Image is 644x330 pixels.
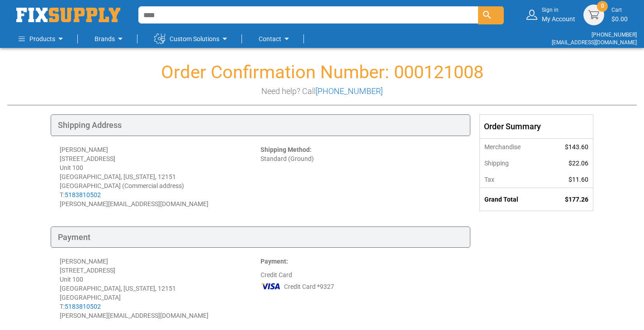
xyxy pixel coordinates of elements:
a: [PHONE_NUMBER] [316,86,383,96]
a: Contact [259,30,292,48]
h1: Order Confirmation Number: 000121008 [7,62,637,82]
th: Tax [480,171,545,188]
div: [PERSON_NAME] [STREET_ADDRESS] Unit 100 [GEOGRAPHIC_DATA], [US_STATE], 12151 [GEOGRAPHIC_DATA] (C... [60,145,260,208]
span: $0.00 [611,15,628,23]
a: Brands [95,30,126,48]
img: VI [260,279,281,293]
span: $11.60 [568,176,588,183]
small: Sign in [542,6,575,14]
a: Custom Solutions [154,30,230,48]
img: Fix Industrial Supply [16,8,120,22]
span: 0 [601,2,604,10]
span: $143.60 [565,143,588,151]
strong: Grand Total [484,196,518,203]
small: Cart [611,6,628,14]
th: Shipping [480,155,545,171]
span: $22.06 [568,160,588,167]
div: Order Summary [480,115,593,138]
a: [EMAIL_ADDRESS][DOMAIN_NAME] [552,39,637,46]
div: Credit Card [260,257,461,320]
div: My Account [542,6,575,23]
a: 5183810502 [65,191,101,198]
a: [PHONE_NUMBER] [592,32,637,38]
div: Standard (Ground) [260,145,461,208]
a: store logo [16,8,120,22]
div: Shipping Address [51,114,470,136]
strong: Shipping Method: [260,146,312,153]
span: Credit Card *9327 [284,282,334,291]
strong: Payment: [260,258,288,265]
div: Payment [51,226,470,248]
a: 5183810502 [65,303,101,310]
div: [PERSON_NAME] [STREET_ADDRESS] Unit 100 [GEOGRAPHIC_DATA], [US_STATE], 12151 [GEOGRAPHIC_DATA] T:... [60,257,260,320]
span: $177.26 [565,196,588,203]
th: Merchandise [480,138,545,155]
a: Products [19,30,66,48]
h3: Need help? Call [7,87,637,96]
